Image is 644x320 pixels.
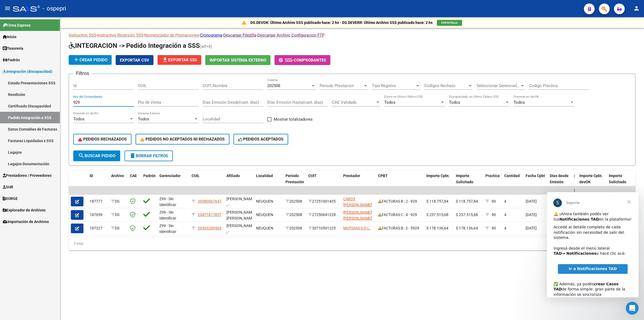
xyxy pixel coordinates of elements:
[3,219,49,225] span: Importación de Archivos
[3,57,20,63] span: Padrón
[198,199,221,203] span: 20580067647
[456,174,473,184] span: Importe Solicitado
[378,174,388,178] span: CPBT
[426,226,448,230] span: $ 178.136,64
[3,196,18,202] span: SURGE
[306,170,341,194] datatable-header-cell: CUIT
[526,226,537,230] span: [DATE]
[109,170,128,194] datatable-header-cell: Archivo
[3,207,46,213] span: Explorador de Archivos
[238,137,284,142] span: PEDIDOS ACEPTADOS
[69,32,635,38] p: - - - - -
[224,170,254,194] datatable-header-cell: Afiliado
[3,45,23,51] span: Tesorería
[609,174,626,190] span: Importe Solicitado devOK
[111,174,124,178] span: Archivo
[73,134,131,145] button: PEDIDOS RECHAZADOS
[514,100,525,105] span: Todos
[257,33,324,38] a: Descargar Archivo Configuración FTP
[198,213,221,217] span: 20471817857
[441,21,458,24] span: VER DETALLE
[574,188,575,192] span: |
[120,58,149,63] span: Exportar CSV
[343,226,371,230] span: MUTISIAS S.R.L.
[73,150,120,161] button: Buscar Pedido
[426,213,448,217] span: $ 237.515,68
[136,134,229,145] button: PEDIDOS NO ACEPTADOS NI RECHAZADOS
[378,225,422,231] div: FACTURAS B : 2 - 5929
[504,174,520,178] span: Cantidad
[90,212,107,218] div: 187659
[376,170,424,194] datatable-header-cell: CPBT
[226,210,256,227] span: [PERSON_NAME] [PERSON_NAME], -
[456,213,478,217] span: $ 237.515,68
[226,224,255,234] span: [PERSON_NAME] , -
[73,57,107,62] span: Crear Pedido
[492,226,496,230] span: 90
[286,174,304,184] span: Período Prestación
[200,33,222,38] a: Cronograma
[254,170,283,194] datatable-header-cell: Localidad
[483,170,502,194] datatable-header-cell: Practica
[341,170,376,194] datatable-header-cell: Prestador
[633,5,640,12] mat-icon: person
[130,174,137,178] span: CAE
[3,172,52,178] span: Prestadores / Proveedores
[128,170,141,194] datatable-header-cell: CAE
[111,198,126,204] div: DS
[286,212,304,218] div: 202508
[226,174,240,178] span: Afiliado
[73,70,92,77] h3: Filtros
[69,42,200,49] span: INTEGRACION -> Pedido Integración a SSS
[308,174,317,178] span: CUIT
[607,170,636,194] datatable-header-cell: Importe Solicitado devOK
[69,33,96,38] a: Instructivo SSS
[526,213,537,217] span: [DATE]
[504,199,506,203] span: 4
[424,83,468,88] span: Codigos Rechazo
[157,170,189,194] datatable-header-cell: Gerenciador
[78,153,115,158] span: Buscar Pedido
[192,174,200,178] span: CUIL
[286,198,304,204] div: 202508
[477,83,520,88] span: Seleccionar Gerenciador
[159,224,176,234] span: Z99 - Sin Identificar
[424,170,454,194] datatable-header-cell: Importe Cpbt.
[574,174,575,178] span: |
[279,58,294,63] span: -
[210,58,266,63] span: Importar Sistema Externo
[492,213,496,217] span: 90
[426,199,448,203] span: $ 118.757,84
[384,100,396,105] span: Todos
[526,199,537,203] span: [DATE]
[332,100,375,105] span: CAE Validado
[97,33,143,38] a: Instructivo Reversión SSS
[144,33,199,38] a: Nomenclador de Prestaciones
[111,212,126,218] div: DS
[256,199,273,203] span: NEUQUEN
[320,83,363,88] span: Periodo Prestacion
[548,170,572,194] datatable-header-cell: Días desde Emisión
[90,225,107,231] div: 187227
[143,174,156,178] span: Padrón
[129,153,168,158] span: Borrar Filtros
[129,152,136,159] mat-icon: delete
[189,170,224,194] datatable-header-cell: CUIL
[78,137,127,142] span: PEDIDOS RECHAZADOS
[274,116,313,123] span: Mostrar totalizadores
[343,210,372,221] span: [PERSON_NAME] [PERSON_NAME]
[526,174,545,178] span: Fecha Cpbt
[550,174,569,184] span: Días desde Emisión
[547,192,639,297] iframe: Intercom live chat mensaje
[283,170,306,194] datatable-header-cell: Período Prestación
[69,237,635,250] div: 3 total
[3,34,16,40] span: Inicio
[87,170,109,194] datatable-header-cell: ID
[378,198,422,204] div: FACTURAS B : 2 - 929
[343,174,360,178] span: Prestador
